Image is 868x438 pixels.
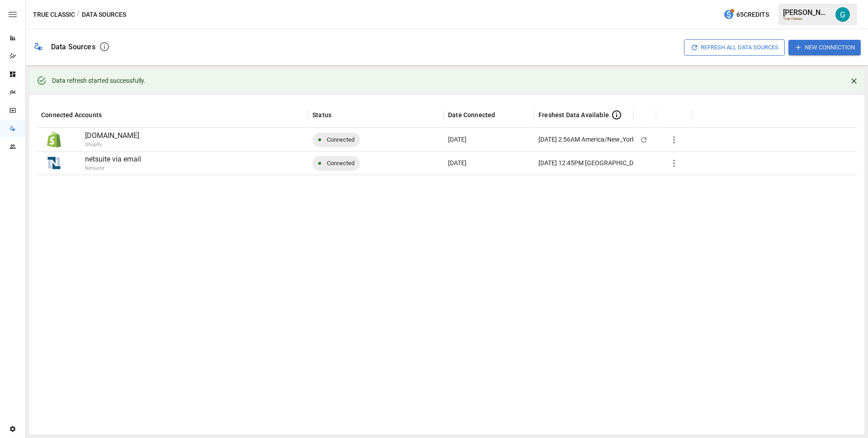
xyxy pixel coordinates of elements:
[847,74,861,88] button: Close
[448,111,495,119] div: Date Connected
[720,6,773,23] button: 65Credits
[736,9,769,20] span: 65 Credits
[830,2,855,27] button: Gavin Acres
[835,7,850,22] img: Gavin Acres
[538,128,635,151] div: [DATE] 2:56AM America/New_York
[321,128,360,151] span: Connected
[41,111,102,119] div: Connected Accounts
[443,128,534,151] div: Aug 21 2025
[85,130,303,141] p: [DOMAIN_NAME]
[85,154,303,165] p: netsuite via email
[103,109,115,121] button: Sort
[33,9,75,20] button: True Classic
[312,111,331,119] div: Status
[661,109,674,121] button: Sort
[321,152,360,175] span: Connected
[783,17,830,21] div: True Classic
[783,8,830,17] div: [PERSON_NAME]
[85,165,352,172] p: Netsuite
[52,72,146,89] div: Data refresh started successfully.
[443,151,534,175] div: Mar 06 2024
[51,43,95,51] div: Data Sources
[538,110,609,119] span: Freshest Data Available
[46,155,62,171] img: NetSuite Logo
[639,109,651,121] button: Sort
[684,39,785,55] button: Refresh All Data Sources
[538,152,677,175] div: [DATE] 12:45PM [GEOGRAPHIC_DATA]/New_York
[332,109,345,121] button: Sort
[85,141,352,149] p: Shopify
[77,9,80,20] div: /
[46,132,62,148] img: Shopify Logo
[496,109,509,121] button: Sort
[788,40,861,55] button: New Connection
